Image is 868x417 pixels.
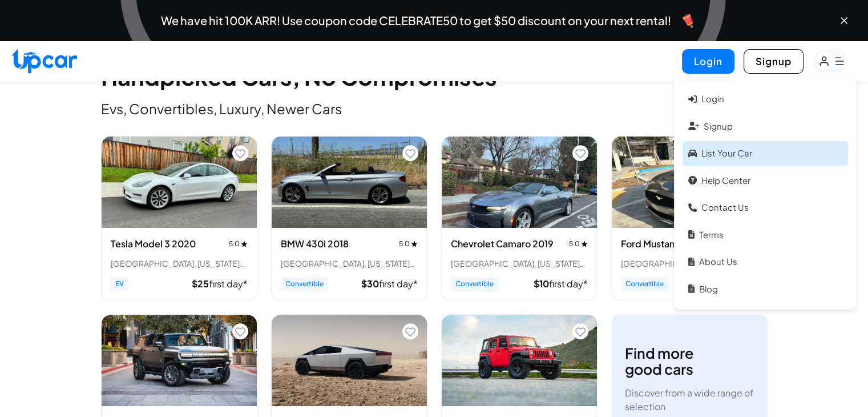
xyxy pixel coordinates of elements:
span: Convertible [451,277,498,291]
img: Jeep Wrangler 2017 [442,315,597,406]
div: [GEOGRAPHIC_DATA], [US_STATE] • 11 trips [111,258,248,269]
img: Tesla Model 3 2020 [102,137,257,228]
div: View details for Chevrolet Camaro 2019 [441,136,597,300]
button: Add to favorites [572,323,588,339]
button: Add to favorites [402,323,418,339]
span: Convertible [281,277,328,291]
img: Ford Mustang 2016 [612,137,767,228]
button: Add to favorites [232,323,248,339]
span: Convertible [621,277,668,291]
a: Login [683,87,848,111]
button: Add to favorites [402,145,418,161]
a: Contact Us [683,195,848,220]
div: [GEOGRAPHIC_DATA], [US_STATE] • 3 trips [621,258,758,269]
h3: Ford Mustang 2016 [621,237,703,251]
img: star [241,240,248,247]
span: $ 10 [534,278,549,290]
div: View details for Tesla Model 3 2020 [101,136,257,300]
a: Signup [683,114,848,139]
span: first day* [209,278,248,290]
span: EV [111,277,128,291]
span: $ 30 [361,278,379,290]
button: Login [682,49,734,74]
div: View details for BMW 430i 2018 [271,136,427,300]
img: star [581,240,588,247]
span: first day* [549,278,588,290]
a: Terms [683,223,848,247]
button: Add to favorites [572,145,588,161]
h3: Tesla Model 3 2020 [111,237,196,251]
img: Chevrolet Camaro 2019 [442,137,597,228]
h3: Find more good cars [625,345,693,377]
a: Blog [683,277,848,302]
span: 5.0 [229,239,248,248]
span: 5.0 [569,239,588,248]
span: We have hit 100K ARR! Use coupon code CELEBRATE50 to get $50 discount on your next rental! [161,15,671,26]
h3: BMW 430i 2018 [281,237,349,251]
button: Signup [744,49,804,74]
a: List your car [683,141,848,166]
div: [GEOGRAPHIC_DATA], [US_STATE] • 13 trips [281,258,418,269]
span: 5.0 [399,239,418,248]
img: GMC Hummer EV SUV 2024 [102,315,257,406]
span: $ 25 [192,278,209,290]
p: Evs, Convertibles, Luxury, Newer Cars [101,99,768,118]
h3: Chevrolet Camaro 2019 [451,237,554,251]
a: Help Center [683,169,848,193]
img: BMW 430i 2018 [272,137,427,228]
button: Close banner [838,15,850,26]
span: first day* [379,278,418,290]
img: star [411,240,418,247]
h2: Handpicked Cars, No Compromises [101,65,768,88]
img: Upcar Logo [11,49,77,73]
p: Discover from a wide range of selection [625,386,754,414]
a: About Us [683,250,848,274]
button: Add to favorites [232,145,248,161]
div: [GEOGRAPHIC_DATA], [US_STATE] • 1 trips [451,258,588,269]
img: Tesla Cybertruck 2024 [272,315,427,406]
div: View details for Ford Mustang 2016 [611,136,768,300]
